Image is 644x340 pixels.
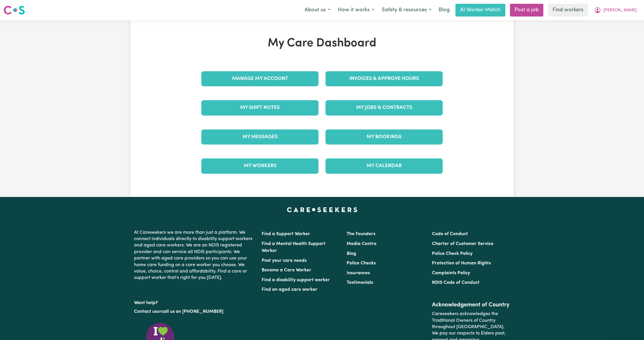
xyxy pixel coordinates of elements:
a: My Shift Notes [201,100,319,115]
a: Careseekers logo [3,3,25,17]
span: [PERSON_NAME] [603,7,637,14]
a: Invoices & Approve Hours [325,71,443,86]
a: Blog [435,4,453,17]
a: NDIS Code of Conduct [432,280,480,285]
a: My Calendar [325,158,443,173]
a: My Bookings [325,129,443,145]
a: Find workers [548,4,588,17]
p: Want help? [134,297,255,306]
a: Find a disability support worker [262,278,330,282]
a: Insurances [347,271,370,275]
a: Contact us [134,309,157,314]
a: Blog [347,251,356,256]
a: call us on [PHONE_NUMBER] [161,309,223,314]
a: My Messages [201,129,319,145]
h2: Acknowledgement of Country [432,301,510,308]
a: Become a Care Worker [262,268,311,273]
a: Media Centre [347,242,377,246]
a: Police Checks [347,261,376,266]
img: Careseekers logo [3,5,25,15]
p: or [134,306,255,317]
button: How it works [334,4,378,16]
a: Find a Support Worker [262,232,310,236]
a: My Workers [201,158,319,173]
button: My Account [590,4,641,16]
a: AI Worker Match [455,4,505,17]
a: Careseekers home page [287,207,357,212]
a: Complaints Policy [432,271,470,275]
button: About us [301,4,334,16]
p: At Careseekers we are more than just a platform. We connect individuals directly to disability su... [134,227,255,284]
iframe: Button to launch messaging window, conversation in progress [621,317,639,335]
button: Safety & resources [378,4,435,16]
a: Find a Mental Health Support Worker [262,242,325,253]
a: Post a job [510,4,543,17]
a: Post your care needs [262,258,307,263]
a: Code of Conduct [432,232,468,236]
a: Manage My Account [201,71,319,86]
a: The Founders [347,232,375,236]
a: Charter of Customer Service [432,242,493,246]
a: Testimonials [347,280,373,285]
h1: My Care Dashboard [198,36,446,50]
a: My Jobs & Contracts [325,100,443,115]
a: Protection of Human Rights [432,261,491,266]
a: Find an aged care worker [262,287,317,292]
a: Police Check Policy [432,251,473,256]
